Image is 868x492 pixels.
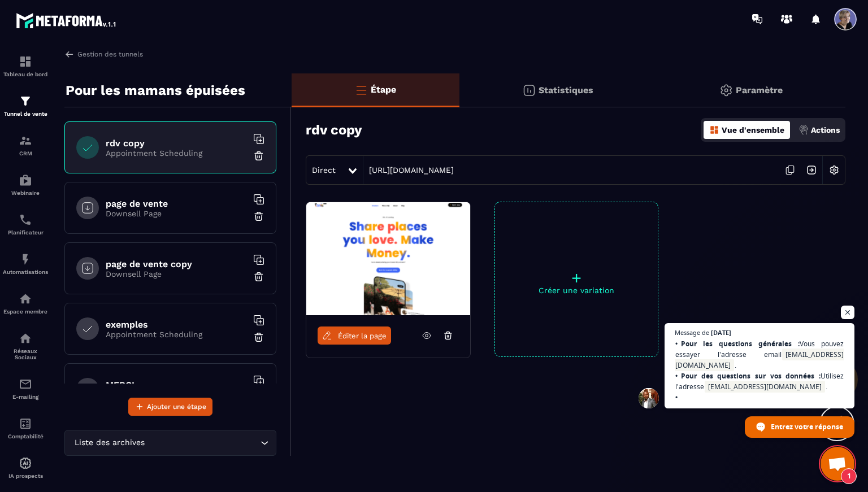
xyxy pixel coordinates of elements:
img: trash [253,211,264,222]
p: Tunnel de vente [3,111,48,117]
a: Éditer la page [318,326,391,345]
span: Message de [675,329,709,336]
p: E-mailing [3,394,48,400]
p: Planificateur [3,229,48,236]
p: Paramètre [736,85,783,95]
a: automationsautomationsEspace membre [3,284,48,323]
a: schedulerschedulerPlanificateur [3,204,48,244]
img: formation [19,55,32,68]
p: Appointment Scheduling [106,330,247,339]
a: automationsautomationsWebinaire [3,165,48,204]
p: Downsell Page [106,269,247,278]
img: email [19,377,32,391]
p: Statistiques [539,85,593,95]
img: trash [253,271,264,282]
img: scheduler [19,213,32,227]
p: Tableau de bord [3,71,48,77]
img: logo [16,10,118,31]
p: Pour les mamans épuisées [66,79,245,102]
span: Ajouter une étape [147,401,206,412]
img: setting-gr.5f69749f.svg [719,84,733,97]
img: trash [253,150,264,162]
span: Entrez votre réponse [771,417,843,437]
p: Créer une variation [495,286,658,295]
p: Webinaire [3,190,48,196]
p: + [495,270,658,286]
p: Appointment Scheduling [106,149,247,158]
h6: page de vente copy [106,259,247,269]
a: formationformationCRM [3,125,48,165]
img: bars-o.4a397970.svg [354,83,368,97]
p: Comptabilité [3,433,48,439]
a: [URL][DOMAIN_NAME] [363,166,454,175]
p: Vue d'ensemble [722,125,784,134]
img: stats.20deebd0.svg [522,84,536,97]
img: automations [19,292,32,306]
a: emailemailE-mailing [3,369,48,408]
img: arrow-next.bcc2205e.svg [801,159,822,181]
a: automationsautomationsAutomatisations [3,244,48,284]
span: Éditer la page [338,332,387,340]
a: Gestion des tunnels [64,49,143,59]
p: Espace membre [3,308,48,315]
img: actions.d6e523a2.png [798,125,809,135]
p: Downsell Page [106,209,247,218]
p: IA prospects [3,473,48,479]
p: Réseaux Sociaux [3,348,48,360]
h6: rdv copy [106,138,247,149]
span: Liste des archives [72,437,147,449]
div: Search for option [64,430,276,456]
h6: page de vente [106,198,247,209]
img: arrow [64,49,75,59]
p: Actions [811,125,840,134]
p: Automatisations [3,269,48,275]
a: formationformationTableau de bord [3,46,48,86]
a: social-networksocial-networkRéseaux Sociaux [3,323,48,369]
h6: MERCI [106,380,247,390]
p: CRM [3,150,48,156]
span: 1 [841,468,857,484]
img: accountant [19,417,32,430]
img: formation [19,134,32,147]
img: setting-w.858f3a88.svg [823,159,845,181]
p: Étape [371,84,396,95]
img: social-network [19,332,32,345]
img: automations [19,252,32,266]
a: accountantaccountantComptabilité [3,408,48,448]
img: trash [253,332,264,343]
a: Ouvrir le chat [821,447,854,481]
img: automations [19,456,32,470]
img: automations [19,173,32,187]
a: formationformationTunnel de vente [3,86,48,125]
button: Ajouter une étape [128,398,212,416]
img: dashboard-orange.40269519.svg [709,125,719,135]
h6: exemples [106,319,247,330]
h3: rdv copy [306,122,362,138]
span: Direct [312,166,336,175]
img: formation [19,94,32,108]
input: Search for option [147,437,258,449]
span: [DATE] [711,329,731,336]
img: image [306,202,470,315]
